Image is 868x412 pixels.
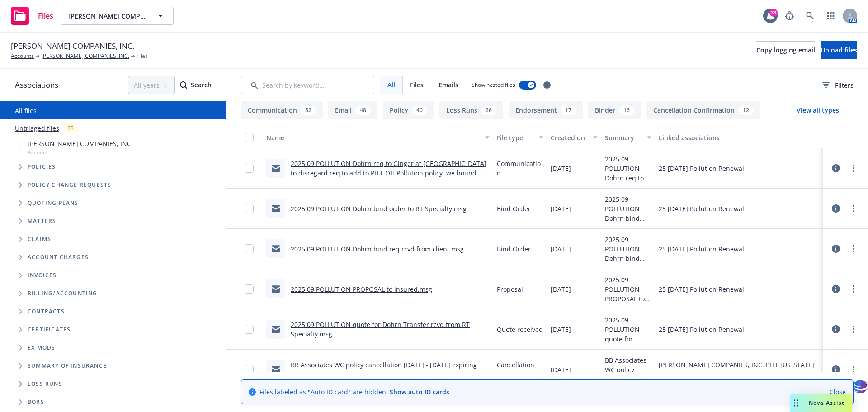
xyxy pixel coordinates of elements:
span: Contracts [28,309,65,314]
a: more [848,324,859,335]
div: 26 [481,105,496,115]
span: Billing/Accounting [28,291,98,296]
button: Created on [547,127,601,148]
span: All [387,80,395,90]
a: more [848,364,859,375]
span: Files [38,12,53,19]
a: Accounts [11,52,34,60]
div: File type [497,133,534,142]
div: Search [180,76,212,94]
span: Claims [28,237,51,242]
button: Policy [383,101,434,119]
a: Files [7,3,57,28]
div: 40 [412,105,427,115]
button: Loss Runs [439,101,503,119]
div: 25 [DATE] Pollution Renewal [659,204,744,213]
span: Associations [15,79,58,91]
a: Untriaged files [15,123,59,133]
a: 2025 09 POLLUTION Dohrn req to Ginger at [GEOGRAPHIC_DATA] to disregard req to add to PITT OH Pol... [291,159,486,187]
img: svg+xml;base64,PHN2ZyB3aWR0aD0iMzQiIGhlaWdodD0iMzQiIHZpZXdCb3g9IjAgMCAzNCAzNCIgZmlsbD0ibm9uZSIgeG... [853,378,868,395]
button: Copy logging email [756,41,815,59]
div: 12 [738,105,754,115]
span: 2025 09 POLLUTION Dohrn bind order to RT Specialty [605,194,652,223]
span: Files [137,52,148,60]
a: Report a Bug [780,7,798,25]
div: 28 [63,123,78,133]
div: 33 [769,9,778,17]
span: Certificates [28,327,71,332]
span: 2025 09 POLLUTION quote for Dohrn Transfer rcvd from RT Specialty [605,315,652,344]
a: more [848,203,859,214]
span: [DATE] [551,365,571,374]
a: Show auto ID cards [390,388,449,396]
div: 25 [DATE] Pollution Renewal [659,244,744,254]
div: [PERSON_NAME] COMPANIES, INC. PITT [US_STATE] EXPRESS LLC [659,360,819,379]
span: [DATE] [551,325,571,334]
span: Policy change requests [28,182,111,188]
div: Folder Tree Example [0,284,226,411]
button: [PERSON_NAME] COMPANIES, INC. [61,7,174,25]
div: 17 [561,105,576,115]
span: BORs [28,399,44,405]
span: [DATE] [551,284,571,294]
a: Switch app [822,7,840,25]
input: Select all [245,133,254,142]
button: SearchSearch [180,76,212,94]
button: Upload files [821,41,857,59]
span: Loss Runs [28,381,62,387]
div: 52 [301,105,316,115]
input: Toggle Row Selected [245,244,254,253]
span: [DATE] [551,244,571,254]
a: 2025 09 POLLUTION Dohrn bind req rcvd from client.msg [291,245,464,253]
a: 2025 09 POLLUTION quote for Dohrn Transfer rcvd from RT Specialty.msg [291,320,470,338]
input: Toggle Row Selected [245,284,254,294]
button: Cancellation Confirmation [646,101,760,119]
span: Quoting plans [28,200,79,206]
span: [PERSON_NAME] COMPANIES, INC. [11,40,134,52]
span: [DATE] [551,164,571,173]
a: more [848,284,859,294]
span: BB Associates WC policy cancellation [DATE] - [DATE] expiring term with Huntington Bank [605,355,652,384]
span: Account [28,148,133,156]
span: Summary of insurance [28,363,107,369]
span: Filters [822,81,854,90]
div: Summary [605,133,642,142]
span: Files [410,80,424,90]
span: Account charges [28,255,89,260]
div: 25 [DATE] Pollution Renewal [659,284,744,294]
button: Summary [601,127,656,148]
div: 48 [355,105,371,115]
span: Invoices [28,273,57,278]
div: Linked associations [659,133,819,142]
a: [PERSON_NAME] COMPANIES, INC. [41,52,129,60]
input: Search by keyword... [241,76,374,94]
span: Policies [28,164,56,170]
div: Drag to move [790,394,802,412]
button: Email [328,101,377,119]
button: Communication [241,101,323,119]
button: View all types [782,101,854,119]
a: Close [830,387,846,397]
span: [PERSON_NAME] COMPANIES, INC. [68,11,146,21]
input: Toggle Row Selected [245,204,254,213]
input: Toggle Row Selected [245,365,254,374]
a: 2025 09 POLLUTION PROPOSAL to insured.msg [291,285,432,294]
span: Emails [439,80,458,90]
span: Matters [28,218,56,224]
button: Name [263,127,493,148]
span: 2025 09 POLLUTION Dohrn bind req rcvd from client [605,235,652,263]
span: [DATE] [551,204,571,213]
span: Ex Mods [28,345,55,350]
div: Tree Example [0,137,226,284]
input: Toggle Row Selected [245,325,254,334]
span: Bind Order [497,204,531,213]
button: Nova Assist [790,394,852,412]
button: Endorsement [509,101,583,119]
div: 16 [619,105,634,115]
div: Created on [551,133,588,142]
span: 2025 09 POLLUTION Dohrn req to Ginger at [GEOGRAPHIC_DATA] to disregard req to add to PITT OH Pol... [605,154,652,183]
span: Cancellation Confirmation [497,360,544,379]
button: Linked associations [655,127,823,148]
span: Copy logging email [756,46,815,54]
span: Upload files [821,46,857,54]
